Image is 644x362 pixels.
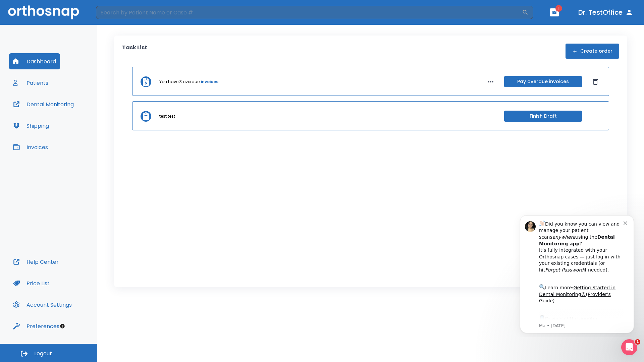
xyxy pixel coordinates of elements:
[34,350,52,357] span: Logout
[9,75,52,91] button: Patients
[504,76,582,87] button: Pay overdue invoices
[621,339,637,355] iframe: Intercom live chat
[566,44,619,59] button: Create order
[96,6,522,19] input: Search by Patient Name or Case #
[576,6,636,18] button: Dr. TestOffice
[29,114,114,120] p: Message from Ma, sent 8w ago
[159,79,200,85] p: You have 3 overdue
[590,76,601,87] button: Dismiss
[504,111,582,122] button: Finish Draft
[114,10,119,16] button: Dismiss notification
[635,339,640,345] span: 1
[9,297,76,313] button: Account Settings
[9,318,63,334] button: Preferences
[555,5,562,12] span: 1
[510,209,644,337] iframe: Intercom notifications message
[29,107,89,119] a: App Store
[9,53,60,69] button: Dashboard
[9,96,78,112] button: Dental Monitoring
[59,323,65,329] div: Tooltip anchor
[159,113,175,119] p: test test
[9,118,53,134] button: Shipping
[29,105,114,139] div: Download the app: | ​ Let us know if you need help getting started!
[201,79,218,85] a: invoices
[9,254,63,270] button: Help Center
[122,44,147,59] p: Task List
[9,275,54,291] button: Price List
[8,5,79,19] img: Orthosnap
[9,139,52,155] button: Invoices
